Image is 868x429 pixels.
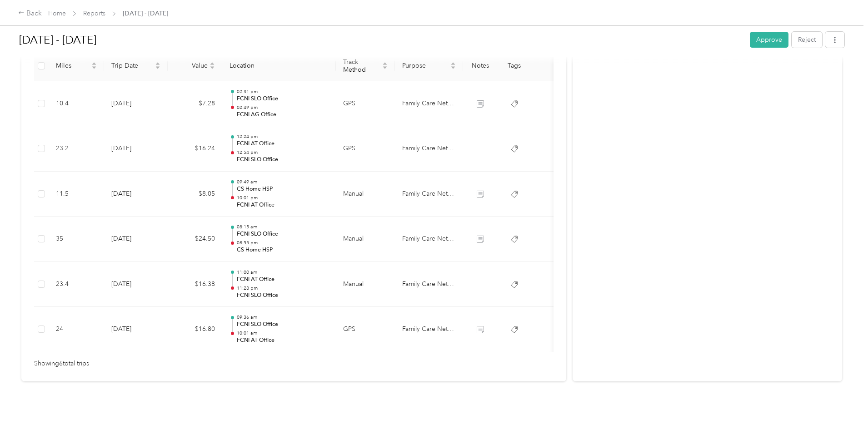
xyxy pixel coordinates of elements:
td: $16.38 [168,262,222,307]
div: Back [18,8,42,19]
span: caret-down [155,65,160,70]
td: $16.80 [168,307,222,352]
p: 10:01 pm [237,195,329,201]
th: Track Method [336,51,395,81]
p: FCNI SLO Office [237,230,329,238]
p: 08:55 pm [237,240,329,246]
td: 24 [49,307,104,352]
th: Notes [463,51,497,81]
span: caret-down [210,65,215,70]
td: Family Care Network [395,307,463,352]
td: Family Care Network [395,172,463,217]
td: [DATE] [104,307,168,352]
p: FCNI SLO Office [237,291,329,300]
p: 11:28 pm [237,285,329,291]
td: GPS [336,307,395,352]
td: Manual [336,172,395,217]
iframe: Everlance-gr Chat Button Frame [817,378,868,429]
span: caret-down [450,65,456,70]
td: Manual [336,217,395,262]
p: CS Home HSP [237,185,329,193]
p: 02:49 pm [237,104,329,111]
td: $7.28 [168,81,222,127]
p: FCNI AT Office [237,276,329,284]
td: GPS [336,126,395,172]
td: [DATE] [104,217,168,262]
td: 35 [49,217,104,262]
button: Reject [792,32,822,48]
button: Approve [750,32,788,48]
p: FCNI AT Office [237,140,329,148]
p: FCNI SLO Office [237,321,329,329]
a: Reports [83,10,105,17]
p: 02:31 pm [237,89,329,95]
th: Trip Date [104,51,168,81]
p: 09:36 am [237,314,329,321]
h1: Aug 18 - 31, 2025 [19,29,743,51]
p: FCNI SLO Office [237,95,329,103]
p: 10:01 am [237,330,329,336]
p: 08:15 am [237,224,329,230]
th: Purpose [395,51,463,81]
p: 12:54 pm [237,149,329,156]
td: 11.5 [49,172,104,217]
span: Trip Date [111,62,153,69]
td: Family Care Network [395,217,463,262]
span: Purpose [402,62,449,69]
td: Family Care Network [395,81,463,127]
p: CS Home HSP [237,246,329,254]
td: [DATE] [104,126,168,172]
th: Value [168,51,222,81]
td: Manual [336,262,395,307]
p: 09:49 am [237,179,329,185]
span: Value [175,62,208,69]
th: Miles [49,51,104,81]
td: GPS [336,81,395,127]
p: FCNI AT Office [237,336,329,345]
th: Location [222,51,336,81]
td: $24.50 [168,217,222,262]
th: Tags [497,51,531,81]
td: Family Care Network [395,126,463,172]
td: 23.4 [49,262,104,307]
span: caret-down [382,65,388,70]
p: FCNI SLO Office [237,156,329,164]
p: FCNI AT Office [237,201,329,209]
td: $16.24 [168,126,222,172]
td: [DATE] [104,81,168,127]
td: [DATE] [104,262,168,307]
td: 23.2 [49,126,104,172]
td: $8.05 [168,172,222,217]
span: caret-down [91,65,97,70]
td: Family Care Network [395,262,463,307]
span: Miles [56,62,90,69]
p: 11:00 am [237,269,329,276]
span: Track Method [343,58,380,74]
p: FCNI AG Office [237,111,329,119]
span: [DATE] - [DATE] [123,9,168,18]
a: Home [48,10,66,17]
span: Showing 6 total trips [34,359,89,369]
td: 10.4 [49,81,104,127]
td: [DATE] [104,172,168,217]
p: 12:24 pm [237,133,329,140]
